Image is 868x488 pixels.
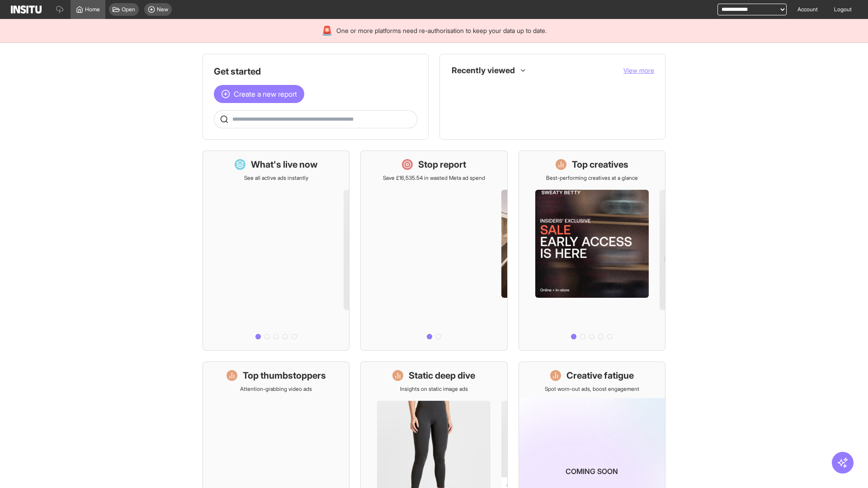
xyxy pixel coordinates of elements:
[11,5,42,14] img: Logo
[214,85,304,103] button: Create a new report
[623,66,654,74] span: View more
[336,26,547,35] span: One or more platforms need re-authorisation to keep your data up to date.
[623,66,654,75] button: View more
[214,65,417,78] h1: Get started
[85,6,100,13] span: Home
[251,158,318,171] h1: What's live now
[360,150,507,351] a: Stop reportSave £16,535.54 in wasted Meta ad spend
[234,89,297,99] span: Create a new report
[203,150,349,351] a: What's live nowSee all active ads instantly
[546,174,638,182] p: Best-performing creatives at a glance
[400,385,468,393] p: Insights on static image ads
[240,385,312,393] p: Attention-grabbing video ads
[122,6,135,13] span: Open
[572,158,628,171] h1: Top creatives
[321,24,333,37] div: 🚨
[157,6,168,13] span: New
[244,174,308,182] p: See all active ads instantly
[519,150,665,351] a: Top creativesBest-performing creatives at a glance
[418,158,466,171] h1: Stop report
[383,174,485,182] p: Save £16,535.54 in wasted Meta ad spend
[243,369,326,382] h1: Top thumbstoppers
[409,369,475,382] h1: Static deep dive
